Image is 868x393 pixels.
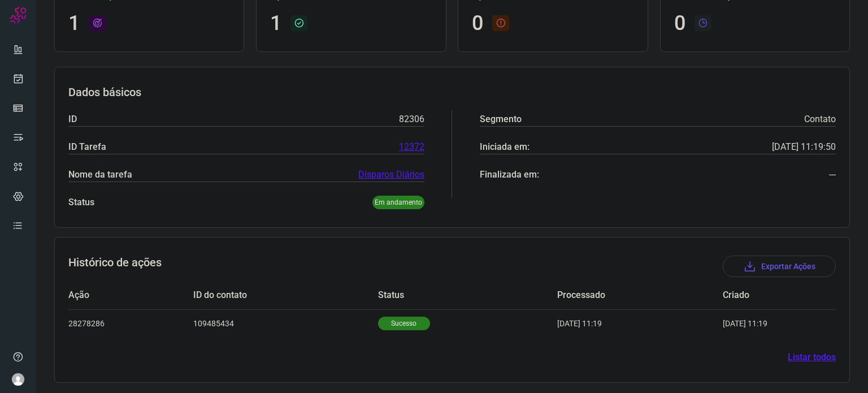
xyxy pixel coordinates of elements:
h1: 0 [472,11,483,36]
p: Iniciada em: [480,140,530,154]
p: 82306 [399,113,424,126]
td: Ação [68,282,193,309]
td: Criado [723,282,802,309]
button: Exportar Ações [723,256,836,277]
p: [DATE] 11:19:50 [772,140,836,154]
td: [DATE] 11:19 [723,309,802,337]
td: Status [378,282,557,309]
h1: 1 [270,11,281,36]
p: ID Tarefa [68,140,106,154]
a: Listar todos [788,351,836,364]
p: --- [829,168,836,182]
p: Segmento [480,113,522,126]
p: Em andamento [372,196,424,209]
p: Status [68,196,94,209]
h3: Histórico de ações [68,256,162,277]
td: ID do contato [193,282,378,309]
p: Sucesso [378,317,430,330]
a: Disparos Diários [358,168,424,182]
img: Logo [10,7,27,24]
h3: Dados básicos [68,85,836,99]
a: 12372 [399,140,424,154]
p: ID [68,113,77,126]
td: 28278286 [68,309,193,337]
p: Finalizada em: [480,168,539,182]
td: 109485434 [193,309,378,337]
td: [DATE] 11:19 [557,309,723,337]
h1: 0 [674,11,685,36]
p: Contato [804,113,836,126]
p: Nome da tarefa [68,168,132,182]
td: Processado [557,282,723,309]
h1: 1 [68,11,80,36]
img: avatar-user-boy.jpg [11,373,25,386]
